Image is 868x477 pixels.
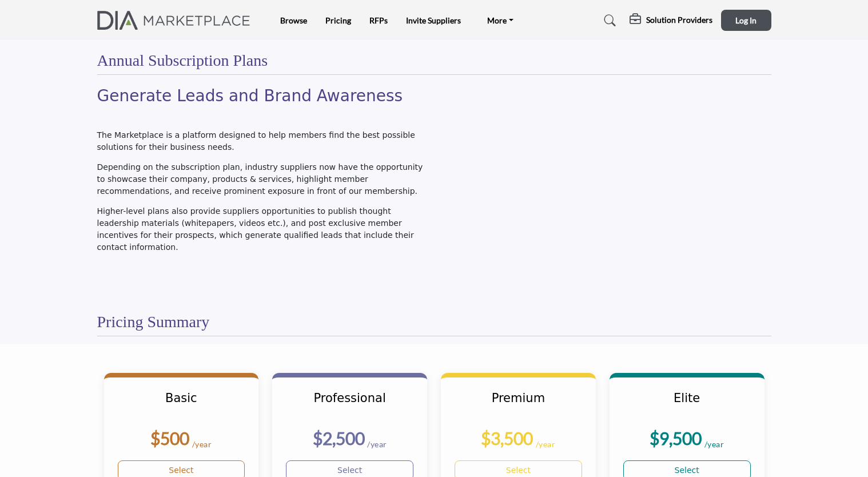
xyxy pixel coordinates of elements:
[704,439,724,449] sub: /year
[118,391,245,420] h3: Basic
[455,391,582,420] h3: Premium
[536,439,556,449] sub: /year
[150,428,189,448] b: $500
[97,129,428,153] p: The Marketplace is a platform designed to help members find the best possible solutions for their...
[721,10,771,31] button: Log In
[97,51,268,70] h2: Annual Subscription Plans
[630,14,712,27] div: Solution Providers
[593,11,623,30] a: Search
[646,15,712,25] h5: Solution Providers
[367,439,387,449] sub: /year
[406,15,461,25] a: Invite Suppliers
[735,15,756,25] span: Log In
[369,15,388,25] a: RFPs
[479,13,521,29] a: More
[650,428,702,448] b: $9,500
[97,11,257,30] img: Site Logo
[97,86,428,106] h2: Generate Leads and Brand Awareness
[97,161,428,197] p: Depending on the subscription plan, industry suppliers now have the opportunity to showcase their...
[325,15,351,25] a: Pricing
[280,15,307,25] a: Browse
[313,428,365,448] b: $2,500
[192,439,212,449] sub: /year
[286,391,413,420] h3: Professional
[623,391,751,420] h3: Elite
[97,205,428,253] p: Higher-level plans also provide suppliers opportunities to publish thought leadership materials (...
[97,312,210,332] h2: Pricing Summary
[481,428,533,448] b: $3,500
